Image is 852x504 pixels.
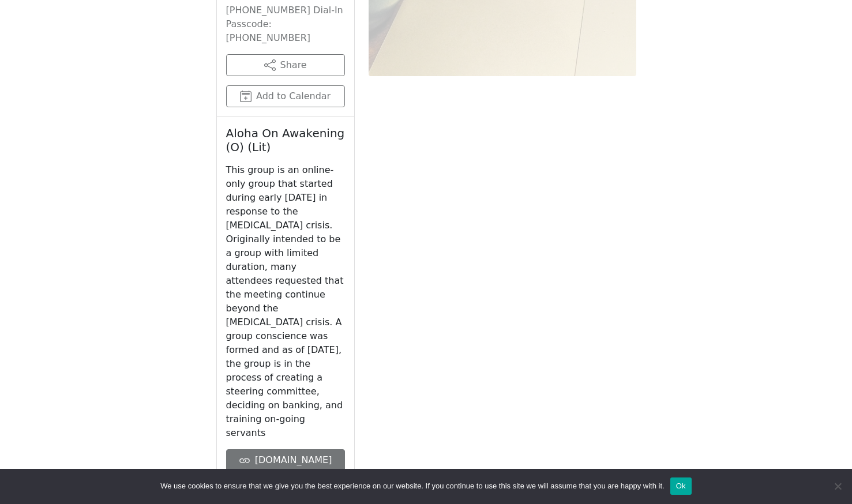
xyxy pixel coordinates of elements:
[226,163,345,440] p: This group is an online-only group that started during early [DATE] in response to the [MEDICAL_D...
[226,126,345,154] h2: Aloha On Awakening (O) (Lit)
[670,477,692,495] button: Ok
[160,480,664,492] span: We use cookies to ensure that we give you the best experience on our website. If you continue to ...
[226,85,345,107] button: Add to Calendar
[832,480,843,492] span: No
[226,54,345,76] button: Share
[226,449,345,471] a: [DOMAIN_NAME]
